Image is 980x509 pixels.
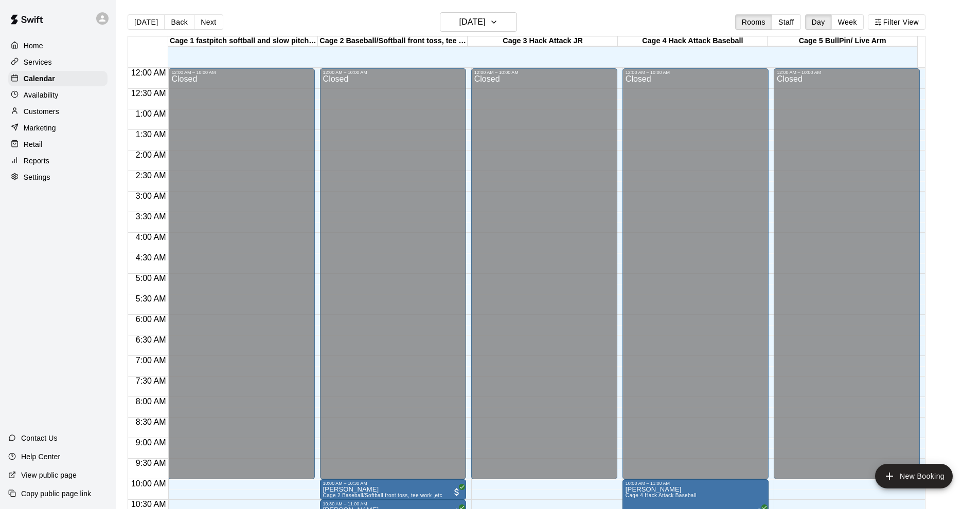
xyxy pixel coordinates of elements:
div: 10:00 AM – 11:00 AM [626,481,765,486]
p: Customers [24,106,59,117]
p: Retail [24,139,43,149]
span: 10:30 AM [129,500,169,508]
span: 10:00 AM [129,479,169,488]
p: Availability [24,90,59,100]
button: [DATE] [128,14,165,30]
p: Settings [24,172,50,182]
div: Closed [171,75,311,483]
a: Customers [8,104,108,119]
div: 12:00 AM – 10:00 AM: Closed [622,68,769,479]
span: 2:30 AM [133,171,169,180]
p: Services [24,57,52,67]
div: Cage 5 BullPin/ Live Arm [768,36,917,46]
button: [DATE] [440,12,517,32]
p: Copy public page link [21,488,91,499]
span: 1:30 AM [133,130,169,139]
div: Cage 4 Hack Attack Baseball [618,36,768,46]
div: 12:00 AM – 10:00 AM [777,70,917,75]
span: 3:30 AM [133,212,169,221]
div: 10:00 AM – 10:30 AM [323,481,463,486]
span: 1:00 AM [133,109,169,118]
span: 8:30 AM [133,418,169,426]
span: 4:30 AM [133,253,169,262]
button: Rooms [735,14,772,30]
span: 6:00 AM [133,315,169,324]
button: Filter View [868,14,925,30]
a: Reports [8,153,108,168]
p: View public page [21,470,77,480]
p: Reports [24,156,49,166]
span: 8:00 AM [133,397,169,406]
span: 9:00 AM [133,438,169,447]
button: Next [194,14,223,30]
a: Home [8,38,108,53]
p: Contact Us [21,433,58,443]
div: Closed [323,75,463,483]
span: 5:00 AM [133,274,169,282]
div: Cage 1 fastpitch softball and slow pitch softball [168,36,318,46]
div: 12:00 AM – 10:00 AM [474,70,614,75]
div: 12:00 AM – 10:00 AM [323,70,463,75]
div: Cage 2 Baseball/Softball front toss, tee work , No Machine [318,36,468,46]
span: 2:00 AM [133,150,169,159]
div: Closed [626,75,765,483]
div: 12:00 AM – 10:00 AM [626,70,765,75]
button: Staff [772,14,801,30]
div: 10:00 AM – 10:30 AM: Christopher Thompson [320,479,466,500]
a: Availability [8,87,108,103]
div: 12:00 AM – 10:00 AM: Closed [320,68,466,479]
a: Retail [8,137,108,152]
div: 12:00 AM – 10:00 AM [171,70,311,75]
div: Cage 3 Hack Attack JR [468,36,617,46]
button: Back [164,14,194,30]
div: 12:00 AM – 10:00 AM: Closed [471,68,617,479]
span: 12:30 AM [129,89,169,98]
a: Services [8,54,108,70]
span: 7:00 AM [133,356,169,365]
div: Closed [777,75,917,483]
div: 12:00 AM – 10:00 AM: Closed [774,68,920,479]
span: 7:30 AM [133,376,169,385]
span: 3:00 AM [133,192,169,200]
a: Marketing [8,120,108,136]
div: 12:00 AM – 10:00 AM: Closed [168,68,314,479]
span: 12:00 AM [129,68,169,77]
p: Calendar [24,73,55,84]
span: 6:30 AM [133,335,169,344]
span: 4:00 AM [133,233,169,241]
span: 9:30 AM [133,459,169,467]
p: Home [24,41,43,51]
span: All customers have paid [452,487,462,497]
button: Day [805,14,832,30]
p: Marketing [24,123,56,133]
h6: [DATE] [459,15,486,29]
span: 5:30 AM [133,294,169,303]
div: 10:30 AM – 11:00 AM [323,501,463,506]
span: Cage 2 Baseball/Softball front toss, tee work ,etc [323,493,442,498]
div: Closed [474,75,614,483]
a: Calendar [8,71,108,86]
span: Cage 4 Hack Attack Baseball [626,493,697,498]
a: Settings [8,169,108,185]
p: Help Center [21,451,60,462]
button: Week [831,14,864,30]
button: add [875,464,953,488]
